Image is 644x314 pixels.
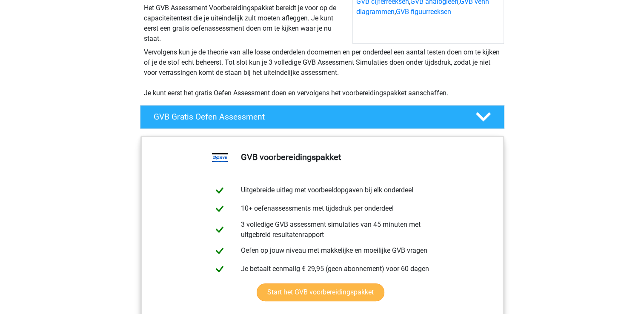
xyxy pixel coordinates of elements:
[396,8,451,16] a: GVB figuurreeksen
[140,47,504,98] div: Vervolgens kun je de theorie van alle losse onderdelen doornemen en per onderdeel een aantal test...
[137,105,508,129] a: GVB Gratis Oefen Assessment
[154,112,462,122] h4: GVB Gratis Oefen Assessment
[257,283,384,301] a: Start het GVB voorbereidingspakket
